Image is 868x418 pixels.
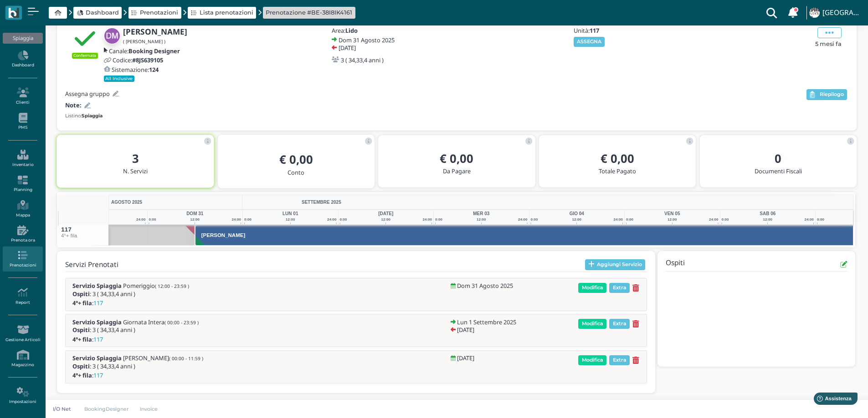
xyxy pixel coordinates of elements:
a: Canale:Booking Designer [104,48,180,54]
span: Giornata Intera [123,319,199,325]
a: Mappa [3,196,42,222]
b: 3 [132,151,139,166]
span: Extra [609,355,630,365]
a: Lista prenotazioni [191,8,253,17]
a: ... [GEOGRAPHIC_DATA] [808,2,863,24]
h5: : 3 ( 34,33,4 anni ) [72,327,199,333]
b: 124 [149,65,159,74]
span: Riepilogo [820,91,844,98]
small: ( 12:00 - 23:59 ) [155,283,189,289]
b: [PERSON_NAME] [123,26,187,37]
a: Invoice [134,405,164,413]
h5: N. Servizi [64,168,206,174]
h5: Documenti Fiscali [707,168,849,174]
h4: Servizi Prenotati [65,261,118,269]
button: ASSEGNA [574,37,605,47]
b: 0 [775,151,781,166]
h5: : 3 ( 34,33,4 anni ) [72,363,203,369]
span: Extra [609,283,630,293]
h5: Codice: [113,57,163,63]
span: 5 mesi fa [815,40,842,48]
b: Servizio Spiaggia [72,354,122,362]
h5: Unità: [574,27,669,34]
b: Lido [345,26,358,35]
span: Assistenza [27,7,60,14]
a: Codice:#8JS639105 [104,57,163,63]
b: € 0,00 [440,151,473,166]
span: [PERSON_NAME] [123,355,203,361]
div: Spiaggia [3,33,42,44]
small: 4°+ fila [61,233,77,238]
h5: Da Pagare [385,168,528,174]
h5: [DATE] [457,355,474,361]
a: Impostazioni [3,383,42,408]
h5: Assegna gruppo [65,91,110,97]
h5: Sistemazione: [112,66,159,73]
h3: [PERSON_NAME] [198,232,249,238]
a: Report [3,284,42,309]
a: BookingDesigner [78,405,134,413]
small: ( 00:00 - 23:59 ) [164,319,199,326]
small: ( 00:00 - 11:59 ) [169,355,203,362]
h5: : [72,336,186,342]
h5: Lun 1 Settembre 2025 [457,319,516,325]
span: SETTEMBRE 2025 [302,199,341,206]
h4: Ospiti [666,259,685,270]
a: Dashboard [3,47,42,72]
a: Magazzino [3,346,42,371]
small: Listino: [65,112,103,119]
span: Extra [609,319,630,329]
a: Prenotazione #BE-38I8IK4161 [266,8,352,17]
h5: 3 ( 34,33,4 anni ) [341,57,384,63]
span: AGOSTO 2025 [111,199,142,206]
h5: Dom 31 Agosto 2025 [457,282,513,289]
a: Prenotazioni [131,8,178,17]
button: [PERSON_NAME] [195,225,863,246]
b: € 0,00 [601,151,634,166]
span: 117 [93,300,103,306]
h5: Totale Pagato [546,168,688,174]
span: Modifica [578,319,606,329]
span: Prenotazioni [140,8,178,17]
b: € 0,00 [279,151,313,167]
h5: Conto [225,169,367,176]
b: 117 [590,26,599,35]
h4: [GEOGRAPHIC_DATA] [822,9,863,17]
b: Booking Designer [128,47,180,55]
b: 4°+ fila [72,335,92,343]
span: 117 [61,227,72,232]
a: Planning [3,171,42,196]
span: Pomeriggio [123,282,189,289]
b: 4°+ fila [72,299,92,307]
span: Modifica [578,283,606,293]
h5: : [72,372,186,378]
a: Gestione Articoli [3,321,42,346]
h5: [DATE] [339,45,356,51]
h5: : [72,300,186,306]
span: Dashboard [86,8,119,17]
b: Spiaggia [82,113,103,119]
button: Aggiungi Servizio [585,259,646,270]
b: 4°+ fila [72,371,92,379]
h5: Canale: [109,48,180,54]
h5: : 3 ( 34,33,4 anni ) [72,291,189,297]
b: #8JS639105 [132,56,163,64]
a: Prenota ora [3,222,42,247]
a: Inventario [3,146,42,171]
span: Modifica [578,355,606,365]
h5: Area: [332,27,427,34]
b: Servizio Spiaggia [72,318,122,326]
a: Prenotazioni [3,247,42,272]
img: logo [8,8,19,18]
h5: [DATE] [457,327,474,333]
span: 117 [93,372,103,378]
b: Ospiti [72,362,90,370]
img: ... [809,8,819,18]
a: Dashboard [77,8,119,17]
p: I/O Net [51,405,73,413]
h5: Dom 31 Agosto 2025 [339,37,395,43]
iframe: Help widget launcher [803,390,860,410]
a: Clienti [3,84,42,109]
b: Servizio Spiaggia [72,282,122,290]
